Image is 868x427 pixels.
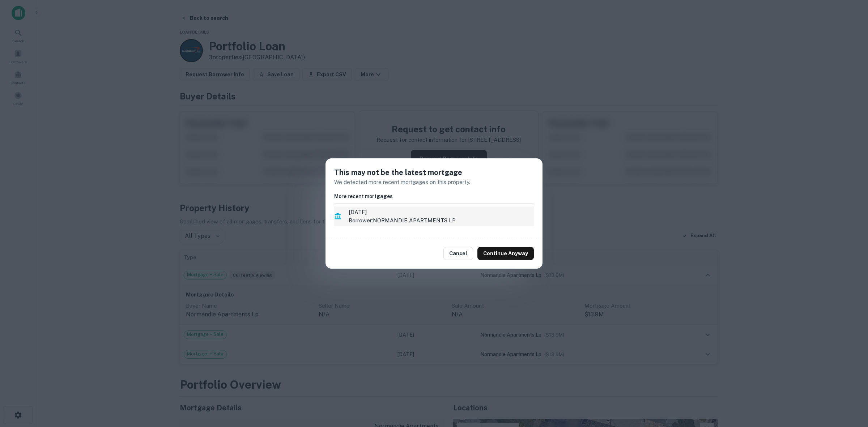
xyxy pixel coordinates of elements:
[334,167,534,178] h5: This may not be the latest mortgage
[443,247,473,260] button: Cancel
[334,178,534,187] p: We detected more recent mortgages on this property.
[334,192,534,200] h6: More recent mortgages
[349,216,534,225] p: Borrower: NORMANDIE APARTMENTS LP
[832,369,868,404] iframe: Chat Widget
[477,247,534,260] button: Continue Anyway
[349,208,534,217] span: [DATE]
